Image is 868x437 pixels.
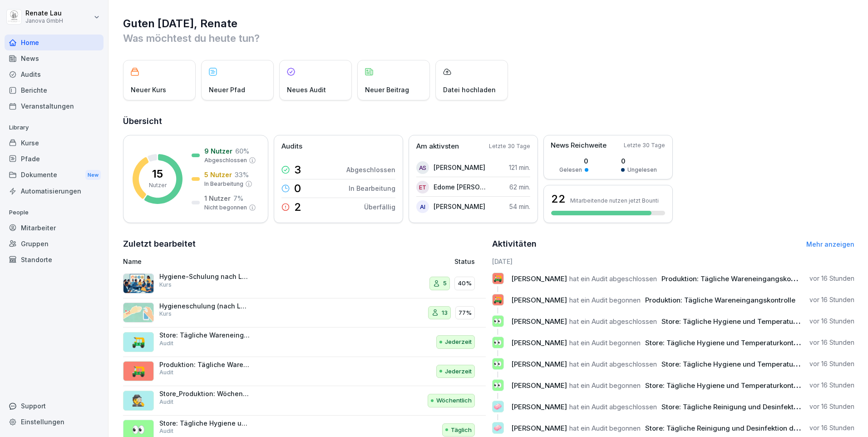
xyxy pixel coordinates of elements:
[509,163,530,172] p: 121 min.
[511,317,567,326] span: [PERSON_NAME]
[569,402,657,411] span: hat ein Audit abgeschlossen
[434,182,486,192] p: Edome [PERSON_NAME]
[123,357,486,387] a: 🛺Produktion: Tägliche WareneingangskontrolleAuditJederzeit
[123,273,154,293] img: h7jpezukfv8pwd1f3ia36uzh.png
[294,164,301,175] p: 3
[569,296,641,304] span: hat ein Audit begonnen
[123,115,854,128] h2: Übersicht
[416,141,459,152] p: Am aktivsten
[159,310,172,318] p: Kurs
[235,170,249,179] p: 33 %
[443,279,447,288] p: 5
[492,257,855,266] h6: [DATE]
[645,424,822,432] span: Store: Tägliche Reinigung und Desinfektion der Filiale
[493,400,502,413] p: 🧼
[493,336,502,349] p: 👀
[416,200,429,213] div: AI
[809,381,854,390] p: vor 16 Stunden
[569,381,641,390] span: hat ein Audit begonnen
[159,398,173,406] p: Audit
[204,204,247,212] p: Nicht begonnen
[294,202,301,213] p: 2
[443,85,496,94] p: Datei hochladen
[493,358,502,370] p: 👀
[5,236,104,252] a: Gruppen
[511,402,567,411] span: [PERSON_NAME]
[5,220,104,236] div: Mitarbeiter
[809,274,854,283] p: vor 16 Stunden
[159,390,250,398] p: Store_Produktion: Wöchentliche Kontrolle auf Schädlinge
[569,360,657,368] span: hat ein Audit abgeschlossen
[5,414,104,430] a: Einstellungen
[5,135,104,151] a: Kurse
[416,181,429,194] div: ET
[123,257,350,266] p: Name
[159,361,250,369] p: Produktion: Tägliche Wareneingangskontrolle
[434,163,485,172] p: [PERSON_NAME]
[570,197,659,204] p: Mitarbeitende nutzen jetzt Bounti
[559,156,588,166] p: 0
[349,184,395,193] p: In Bearbeitung
[25,18,63,24] p: Janova GmbH
[5,398,104,414] div: Support
[204,194,231,203] p: 1 Nutzer
[569,338,641,347] span: hat ein Audit begonnen
[5,82,104,98] a: Berichte
[627,166,657,174] p: Ungelesen
[123,238,486,250] h2: Zuletzt bearbeitet
[511,296,567,304] span: [PERSON_NAME]
[364,202,395,212] p: Überfällig
[809,317,854,326] p: vor 16 Stunden
[25,10,63,17] p: Renate Lau
[624,141,665,149] p: Letzte 30 Tage
[645,296,795,304] span: Produktion: Tägliche Wareneingangskontrolle
[132,392,145,409] p: 🕵️
[5,98,104,114] a: Veranstaltungen
[809,295,854,304] p: vor 16 Stunden
[131,85,166,94] p: Neuer Kurs
[489,142,530,150] p: Letzte 30 Tage
[806,240,854,248] a: Mehr anzeigen
[416,161,429,174] div: AS
[809,359,854,368] p: vor 16 Stunden
[346,165,395,174] p: Abgeschlossen
[159,419,250,427] p: Store: Tägliche Hygiene und Temperaturkontrolle bis 12.00 Mittag
[493,422,502,434] p: 🧼
[5,167,104,184] div: Dokumente
[123,31,854,45] p: Was möchtest du heute tun?
[645,338,862,347] span: Store: Tägliche Hygiene und Temperaturkontrolle bis 12.00 Mittag
[204,156,247,164] p: Abgeschlossen
[459,308,472,318] p: 77%
[365,85,409,94] p: Neuer Beitrag
[493,293,502,306] p: 🛺
[123,328,486,357] a: 🛺Store: Tägliche WareneingangskontrolleAuditJederzeit
[209,85,245,94] p: Neuer Pfad
[287,85,326,94] p: Neues Audit
[511,338,567,347] span: [PERSON_NAME]
[5,50,104,66] a: News
[149,181,167,189] p: Nutzer
[493,315,502,328] p: 👀
[509,202,530,211] p: 54 min.
[5,66,104,82] a: Audits
[159,273,250,281] p: Hygiene-Schulung nach LMHV - Verkauf
[645,381,862,390] span: Store: Tägliche Hygiene und Temperaturkontrolle bis 12.00 Mittag
[5,252,104,268] a: Standorte
[159,339,173,348] p: Audit
[5,151,104,167] a: Pfade
[204,146,232,156] p: 9 Nutzer
[809,423,854,432] p: vor 16 Stunden
[5,35,104,50] div: Home
[492,238,537,250] h2: Aktivitäten
[233,194,243,203] p: 7 %
[204,180,243,188] p: In Bearbeitung
[159,302,250,310] p: Hygieneschulung (nach LHMV §4) DIN10514 - Produktion
[5,205,104,220] p: People
[5,120,104,135] p: Library
[5,183,104,199] a: Automatisierungen
[661,274,812,283] span: Produktion: Tägliche Wareneingangskontrolle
